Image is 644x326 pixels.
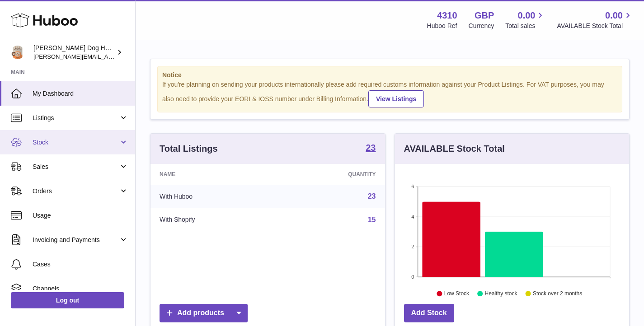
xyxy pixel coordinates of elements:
text: 2 [411,244,414,249]
a: View Listings [368,90,424,107]
span: Channels [33,284,128,293]
span: Total sales [505,22,545,30]
strong: GBP [475,9,494,22]
h3: AVAILABLE Stock Total [404,143,505,155]
span: Cases [33,260,128,269]
div: If you're planning on sending your products internationally please add required customs informati... [162,80,617,107]
text: Stock over 2 months [533,290,582,297]
td: With Huboo [150,185,277,208]
span: Sales [33,163,119,171]
span: My Dashboard [33,89,128,98]
a: 0.00 Total sales [505,9,545,30]
a: Add Stock [404,304,454,322]
div: Currency [469,22,494,30]
text: 0 [411,274,414,279]
span: Orders [33,187,119,196]
strong: Notice [162,71,617,79]
span: AVAILABLE Stock Total [557,22,633,30]
span: Stock [33,138,119,147]
td: With Shopify [150,208,277,232]
text: Healthy stock [484,290,517,297]
a: Log out [11,292,124,308]
a: 0.00 AVAILABLE Stock Total [557,9,633,30]
span: Usage [33,211,128,220]
a: 15 [368,216,376,224]
text: Low Stock [444,290,469,297]
a: 23 [366,143,376,154]
span: 0.00 [605,9,623,22]
span: Listings [33,114,119,122]
div: [PERSON_NAME] Dog House [33,44,115,61]
text: 6 [411,184,414,189]
a: 23 [368,192,376,200]
strong: 4310 [437,9,457,22]
a: Add products [160,304,248,322]
th: Quantity [277,164,385,185]
img: toby@hackneydoghouse.com [11,46,24,59]
th: Name [150,164,277,185]
span: 0.00 [518,9,536,22]
div: Huboo Ref [427,22,457,30]
strong: 23 [366,143,376,152]
span: Invoicing and Payments [33,236,119,244]
text: 4 [411,214,414,219]
h3: Total Listings [160,143,218,155]
span: [PERSON_NAME][EMAIL_ADDRESS][DOMAIN_NAME] [33,53,181,60]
